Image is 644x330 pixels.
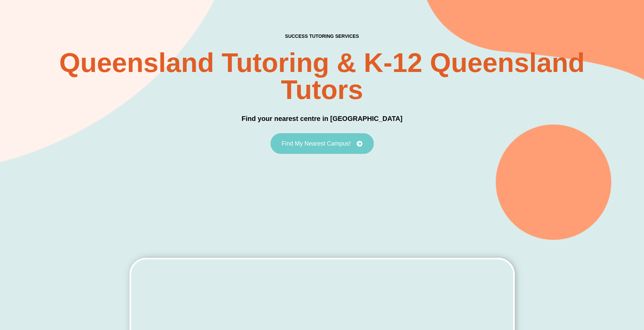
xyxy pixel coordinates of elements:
[610,298,644,330] iframe: Chat Widget
[270,133,374,154] a: Find My Nearest Campus!
[242,113,403,124] h3: Find your nearest centre in [GEOGRAPHIC_DATA]
[52,49,593,103] h2: Queensland Tutoring & K-12 Queensland Tutors
[282,141,351,147] span: Find My Nearest Campus!
[285,33,359,39] h4: success tutoring Services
